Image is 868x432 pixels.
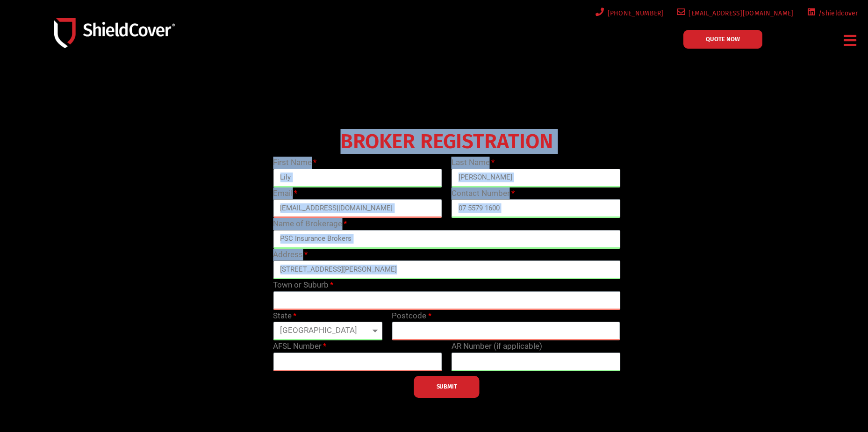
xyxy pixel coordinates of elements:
[273,249,308,261] label: Address
[452,157,495,169] label: Last Name
[685,7,793,19] span: [EMAIL_ADDRESS][DOMAIN_NAME]
[273,279,333,291] label: Town or Suburb
[675,7,794,19] a: [EMAIL_ADDRESS][DOMAIN_NAME]
[268,136,625,147] h4: BROKER REGISTRATION
[604,7,664,19] span: [PHONE_NUMBER]
[706,36,740,42] span: QUOTE NOW
[414,376,480,398] button: SUBMIT
[452,187,515,200] label: Contact Number
[273,187,297,200] label: Email
[54,18,175,48] img: Shield-Cover-Underwriting-Australia-logo-full
[683,30,762,49] a: QUOTE NOW
[437,386,457,388] span: SUBMIT
[392,310,431,322] label: Postcode
[273,157,316,169] label: First Name
[840,29,861,51] div: Menu Toggle
[815,7,858,19] span: /shieldcover
[805,7,858,19] a: /shieldcover
[452,340,542,353] label: AR Number (if applicable)
[273,340,326,353] label: AFSL Number
[594,7,664,19] a: [PHONE_NUMBER]
[273,218,347,230] label: Name of Brokerage
[273,310,296,322] label: State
